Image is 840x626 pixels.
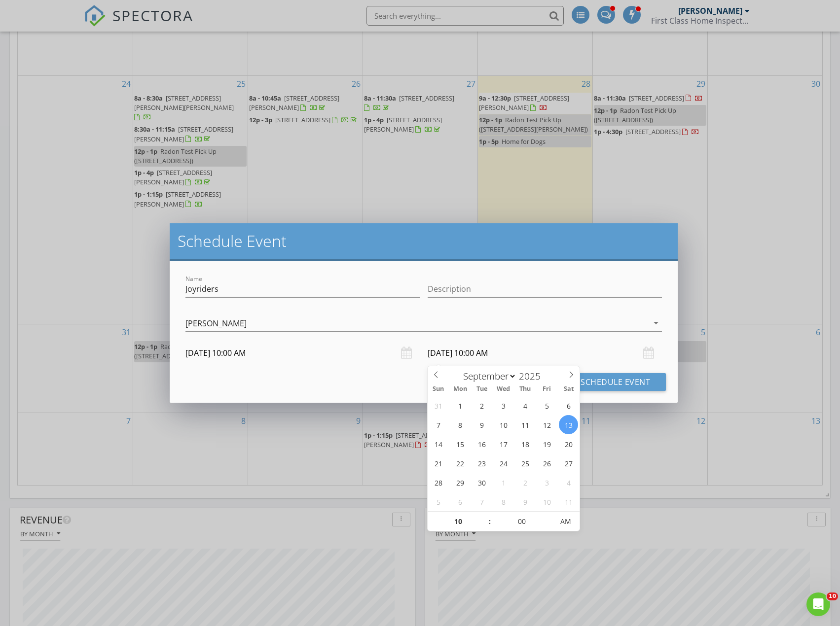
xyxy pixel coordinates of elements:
span: September 16, 2025 [472,434,491,453]
span: October 7, 2025 [472,492,491,511]
span: September 19, 2025 [537,434,556,453]
span: October 10, 2025 [537,492,556,511]
span: September 26, 2025 [537,453,556,473]
span: October 11, 2025 [559,492,578,511]
span: August 31, 2025 [429,396,448,415]
span: October 4, 2025 [559,473,578,492]
h2: Schedule Event [178,231,670,251]
span: September 15, 2025 [450,434,470,453]
span: Fri [536,386,558,392]
span: October 3, 2025 [537,473,556,492]
span: September 21, 2025 [429,453,448,473]
span: September 25, 2025 [515,453,535,473]
span: Click to toggle [552,512,579,531]
span: September 23, 2025 [472,453,491,473]
span: September 22, 2025 [450,453,470,473]
span: Tue [471,386,493,392]
span: : [488,512,491,531]
span: Thu [514,386,536,392]
span: October 5, 2025 [429,492,448,511]
span: September 2, 2025 [472,396,491,415]
button: Schedule Event [565,373,666,391]
span: Sun [428,386,449,392]
span: September 13, 2025 [559,415,578,434]
span: September 1, 2025 [450,396,470,415]
span: September 5, 2025 [537,396,556,415]
span: October 9, 2025 [515,492,535,511]
i: arrow_drop_down [650,317,662,329]
span: September 18, 2025 [515,434,535,453]
span: September 24, 2025 [494,453,513,473]
span: September 6, 2025 [559,396,578,415]
iframe: Intercom live chat [806,592,830,616]
span: Sat [558,386,580,392]
span: September 28, 2025 [429,473,448,492]
span: September 9, 2025 [472,415,491,434]
span: October 6, 2025 [450,492,470,511]
span: September 17, 2025 [494,434,513,453]
span: Mon [449,386,471,392]
span: October 1, 2025 [494,473,513,492]
span: Wed [493,386,514,392]
span: September 27, 2025 [559,453,578,473]
span: September 7, 2025 [429,415,448,434]
span: September 4, 2025 [515,396,535,415]
input: Year [516,370,549,383]
span: September 10, 2025 [494,415,513,434]
span: September 12, 2025 [537,415,556,434]
span: October 2, 2025 [515,473,535,492]
input: Select date [428,341,662,365]
span: September 30, 2025 [472,473,491,492]
input: Select date [185,341,420,365]
span: September 14, 2025 [429,434,448,453]
span: September 29, 2025 [450,473,470,492]
span: September 20, 2025 [559,434,578,453]
span: September 8, 2025 [450,415,470,434]
span: 10 [827,592,838,600]
span: October 8, 2025 [494,492,513,511]
div: [PERSON_NAME] [185,319,247,328]
span: September 11, 2025 [515,415,535,434]
span: September 3, 2025 [494,396,513,415]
